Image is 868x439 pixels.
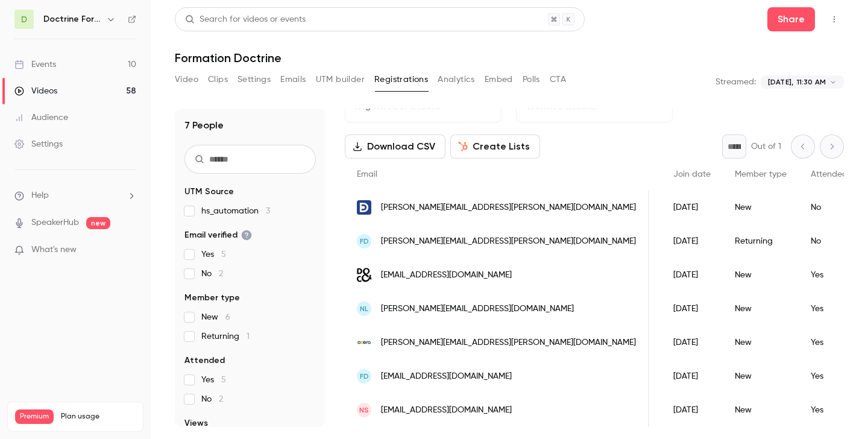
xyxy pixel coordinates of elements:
span: FD [360,371,369,382]
span: hs_automation [201,205,270,217]
div: Yes [799,393,860,427]
span: Email [357,170,377,178]
div: Settings [14,138,63,150]
span: 3 [266,207,270,215]
span: Plan usage [61,412,136,422]
span: D [21,13,27,26]
span: [PERSON_NAME][EMAIL_ADDRESS][DOMAIN_NAME] [381,303,574,315]
span: [PERSON_NAME][EMAIL_ADDRESS][PERSON_NAME][DOMAIN_NAME] [381,336,636,349]
span: 6 [225,313,230,321]
span: What's new [31,244,77,256]
span: 1 [247,332,250,341]
span: [DATE], [768,77,793,87]
div: New [723,191,799,224]
button: Emails [280,70,306,89]
span: Member type [735,170,787,178]
li: help-dropdown-opener [14,189,136,202]
div: Videos [14,85,57,97]
div: [DATE] [661,191,723,224]
h1: Formation Doctrine [175,51,844,65]
span: [PERSON_NAME][EMAIL_ADDRESS][PERSON_NAME][DOMAIN_NAME] [381,201,636,214]
div: [DATE] [661,359,723,393]
span: Views [184,417,208,429]
span: Email verified [184,229,252,241]
span: NL [360,303,368,314]
iframe: Noticeable Trigger [122,245,136,256]
span: FD [360,236,369,247]
span: Returning [201,330,250,343]
span: Yes [201,374,226,386]
div: [DATE] [661,393,723,427]
div: Search for videos or events [185,13,306,26]
img: domicile-competences.fr [357,268,371,282]
div: [DATE] [661,258,723,292]
button: Polls [523,70,540,89]
p: Out of 1 [751,141,781,153]
button: Settings [237,70,271,89]
span: Yes [201,248,226,261]
span: 5 [221,250,226,259]
h1: 7 People [184,118,224,133]
span: 11:30 AM [797,77,826,87]
div: Yes [799,292,860,326]
span: NS [359,405,369,415]
span: [EMAIL_ADDRESS][DOMAIN_NAME] [381,269,512,282]
span: 2 [219,395,223,403]
div: Returning [723,224,799,258]
button: Top Bar Actions [825,10,844,29]
div: Yes [799,258,860,292]
span: 5 [221,376,226,384]
button: UTM builder [316,70,365,89]
p: Streamed: [715,76,756,88]
div: No [799,224,860,258]
div: [DATE] [661,292,723,326]
div: New [723,326,799,359]
span: Join date [673,170,711,178]
span: New [201,311,230,323]
button: Download CSV [345,134,445,159]
button: Analytics [438,70,475,89]
img: espci.fr [357,200,371,215]
div: New [723,292,799,326]
button: Registrations [374,70,428,89]
span: 2 [219,270,223,278]
span: Premium [15,409,54,424]
span: UTM Source [184,186,234,198]
button: Embed [485,70,513,89]
span: [EMAIL_ADDRESS][DOMAIN_NAME] [381,370,512,383]
span: [EMAIL_ADDRESS][DOMAIN_NAME] [381,404,512,417]
button: Create Lists [450,134,540,159]
span: new [86,217,110,229]
div: Audience [14,112,68,124]
button: Clips [208,70,228,89]
div: New [723,359,799,393]
h6: Doctrine Formation Corporate [43,13,101,25]
span: No [201,393,223,405]
span: No [201,268,223,280]
div: [DATE] [661,224,723,258]
a: SpeakerHub [31,216,79,229]
div: New [723,393,799,427]
img: oxera.com [357,335,371,350]
div: No [799,191,860,224]
button: Share [767,7,815,31]
div: Yes [799,326,860,359]
span: [PERSON_NAME][EMAIL_ADDRESS][PERSON_NAME][DOMAIN_NAME] [381,235,636,248]
span: Member type [184,292,240,304]
span: Attended [811,170,848,178]
span: Attended [184,355,225,367]
div: Events [14,58,56,71]
div: New [723,258,799,292]
span: Help [31,189,49,202]
button: CTA [550,70,566,89]
button: Video [175,70,198,89]
div: Yes [799,359,860,393]
div: [DATE] [661,326,723,359]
